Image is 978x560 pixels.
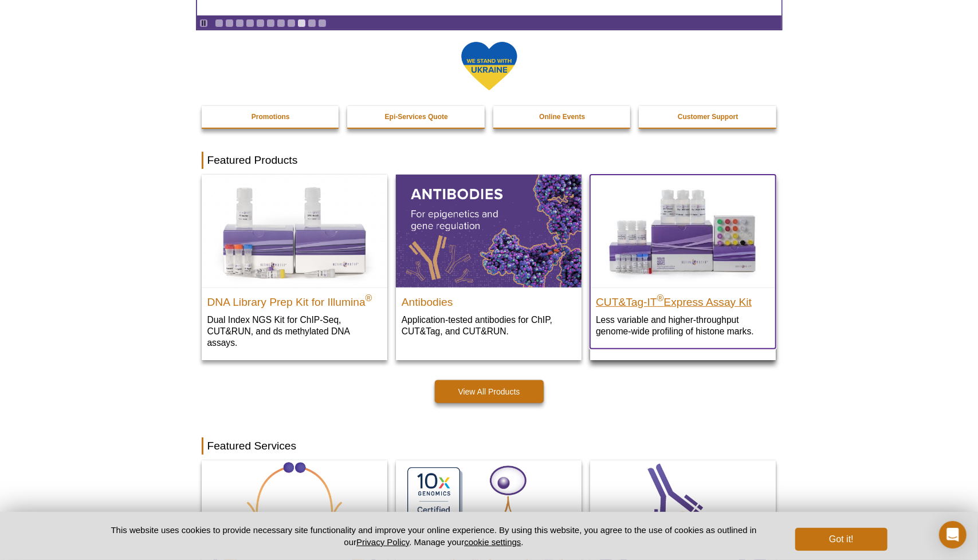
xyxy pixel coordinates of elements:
img: DNA Library Prep Kit for Illumina [202,175,387,287]
a: Go to slide 1 [215,19,223,27]
a: Customer Support [639,106,777,128]
button: Got it! [795,528,887,551]
a: Go to slide 4 [246,19,254,27]
h2: CUT&Tag-IT Express Assay Kit [596,291,770,308]
a: Go to slide 7 [277,19,285,27]
img: All Antibodies [396,175,582,287]
a: Go to slide 6 [266,19,275,27]
a: DNA Library Prep Kit for Illumina DNA Library Prep Kit for Illumina® Dual Index NGS Kit for ChIP-... [202,175,387,360]
p: This website uses cookies to provide necessary site functionality and improve your online experie... [91,524,777,548]
button: cookie settings [464,537,521,547]
a: Promotions [202,106,340,128]
h2: Antibodies [402,291,576,308]
p: Dual Index NGS Kit for ChIP-Seq, CUT&RUN, and ds methylated DNA assays. [207,314,382,349]
a: Go to slide 5 [256,19,265,27]
a: Privacy Policy [356,537,409,547]
a: Go to slide 3 [235,19,244,27]
a: Go to slide 9 [297,19,306,27]
a: Go to slide 11 [318,19,327,27]
sup: ® [657,293,664,303]
a: Online Events [493,106,632,128]
a: Go to slide 10 [308,19,316,27]
strong: Epi-Services Quote [385,113,448,121]
h2: Featured Products [202,152,777,169]
strong: Customer Support [678,113,738,121]
h2: DNA Library Prep Kit for Illumina [207,291,382,308]
h2: Featured Services [202,437,777,455]
img: We Stand With Ukraine [461,41,518,92]
p: Less variable and higher-throughput genome-wide profiling of histone marks​. [596,314,770,337]
a: View All Products [435,380,544,403]
a: Epi-Services Quote [347,106,486,128]
a: Toggle autoplay [199,19,208,27]
strong: Online Events [539,113,585,121]
p: Application-tested antibodies for ChIP, CUT&Tag, and CUT&RUN. [402,314,576,337]
a: CUT&Tag-IT® Express Assay Kit CUT&Tag-IT®Express Assay Kit Less variable and higher-throughput ge... [590,175,776,348]
a: All Antibodies Antibodies Application-tested antibodies for ChIP, CUT&Tag, and CUT&RUN. [396,175,582,348]
img: CUT&Tag-IT® Express Assay Kit [590,175,776,287]
a: Go to slide 8 [287,19,296,27]
strong: Promotions [252,113,290,121]
div: Open Intercom Messenger [939,521,967,549]
a: Go to slide 2 [225,19,234,27]
sup: ® [366,293,372,303]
